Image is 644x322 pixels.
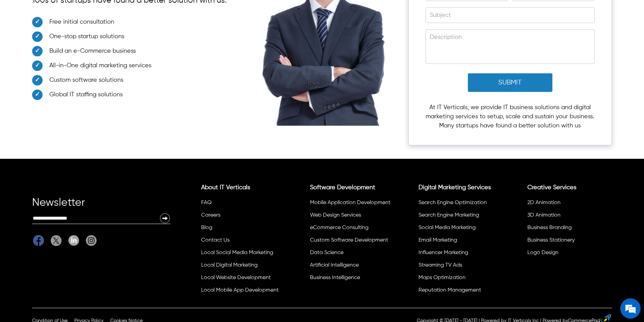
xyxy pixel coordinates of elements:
li: Maps Optimization [418,273,500,285]
a: Influencer Marketing [419,250,468,255]
li: Blog [200,223,282,235]
li: 3D Animation [526,210,609,223]
li: Artificial Intelligence [309,260,391,273]
a: About IT Verticals [201,184,250,191]
li: Business Stationery [526,235,609,248]
li: Local Mobile App Development [200,285,282,298]
img: It Verticals Instagram [86,235,97,246]
li: Business Intelligence [309,273,391,285]
li: FAQ [200,198,282,210]
li: Local Website Development [200,273,282,285]
a: Web Design Services [310,213,361,218]
li: Social Media Marketing [418,223,500,235]
a: Local Social Media Marketing [201,250,273,255]
img: Newsletter Submit [160,213,170,224]
a: Facebook [33,235,47,246]
a: Reputation Management [419,288,481,293]
li: eCommerce Consulting [309,223,391,235]
li: Streaming TV Ads [418,260,500,273]
a: Local Website Development [201,275,271,280]
li: Web Design Services [309,210,391,223]
li: Local Social Media Marketing [200,248,282,260]
a: Business Branding [527,225,572,230]
a: Business Intelligence [310,275,360,280]
a: Linkedin [65,235,82,246]
a: Streaming TV Ads [419,263,462,268]
a: Social Media Marketing [419,225,476,230]
a: eCommerce Consulting [310,225,368,230]
li: Search Engine Marketing [418,210,500,223]
li: Search Engine Optimization [418,198,500,210]
a: Data Science [310,250,343,255]
a: Mobile Application Development [310,200,390,205]
li: Local Digital Marketing [200,260,282,273]
a: Maps Optimization [419,275,466,280]
li: Email Marketing [418,235,500,248]
img: Twitter [51,235,62,246]
li: Business Branding [526,223,609,235]
li: Data Science [309,248,391,260]
span: One-stop startup solutions [49,32,124,41]
img: Facebook [33,235,44,246]
a: Artificial Intelligence [310,263,359,268]
a: Search Engine Marketing [419,213,479,218]
span: All-in-One digital marketing services [49,61,151,70]
a: 2D Animation [527,200,560,205]
a: Digital Marketing Services [419,184,491,191]
li: Reputation Management [418,285,500,298]
span: Custom software solutions [49,76,123,85]
a: Logo Design [527,250,558,255]
li: Contact Us [200,235,282,248]
a: Contact Us [201,238,230,243]
a: Email Marketing [419,238,457,243]
a: Custom Software Development [310,238,388,243]
a: Local Mobile App Development [201,288,279,293]
a: FAQ [201,200,212,205]
button: Submit [468,73,552,92]
span: Global IT staffing solutions [49,90,123,99]
img: Linkedin [68,235,79,246]
a: Blog [201,225,212,230]
a: Software Development [310,184,375,191]
p: At IT Verticals, we provide IT business solutions and digital marketing services to setup, scale ... [426,103,595,130]
a: Business Stationery [527,238,575,243]
span: Build an e-Commerce business [49,47,136,56]
li: 2D Animation [526,198,609,210]
a: Twitter [47,235,65,246]
a: 3D Animation [527,213,560,218]
a: Search Engine Optimization [419,200,487,205]
li: Logo Design [526,248,609,260]
li: Influencer Marketing [418,248,500,260]
a: It Verticals Instagram [82,235,97,246]
li: Careers [200,210,282,223]
div: Newsletter [32,199,170,213]
a: Careers [201,213,220,218]
li: Custom Software Development [309,235,391,248]
span: Free initial consultation [49,18,114,27]
a: Creative Services [527,184,576,191]
li: Mobile Application Development [309,198,391,210]
a: Local Digital Marketing [201,263,258,268]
